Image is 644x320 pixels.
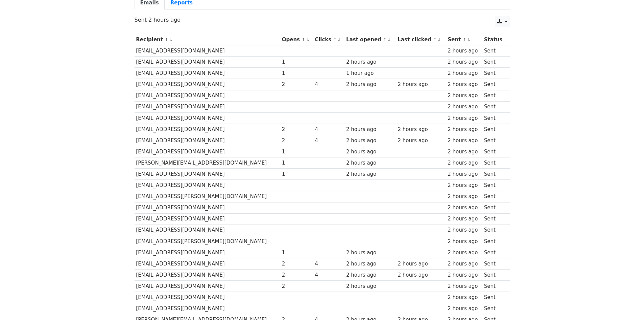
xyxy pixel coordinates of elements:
[135,90,280,101] td: [EMAIL_ADDRESS][DOMAIN_NAME]
[482,90,506,101] td: Sent
[398,126,444,133] div: 2 hours ago
[448,126,481,133] div: 2 hours ago
[346,58,395,66] div: 2 hours ago
[135,202,280,213] td: [EMAIL_ADDRESS][DOMAIN_NAME]
[610,287,644,320] div: 聊天小工具
[482,247,506,258] td: Sent
[387,37,391,42] a: ↓
[135,124,280,135] td: [EMAIL_ADDRESS][DOMAIN_NAME]
[448,103,481,111] div: 2 hours ago
[448,193,481,200] div: 2 hours ago
[346,137,395,145] div: 2 hours ago
[306,37,310,42] a: ↓
[135,57,280,68] td: [EMAIL_ADDRESS][DOMAIN_NAME]
[135,45,280,57] td: [EMAIL_ADDRESS][DOMAIN_NAME]
[346,69,395,77] div: 1 hour ago
[135,101,280,112] td: [EMAIL_ADDRESS][DOMAIN_NAME]
[346,81,395,88] div: 2 hours ago
[135,247,280,258] td: [EMAIL_ADDRESS][DOMAIN_NAME]
[135,79,280,90] td: [EMAIL_ADDRESS][DOMAIN_NAME]
[482,236,506,247] td: Sent
[282,170,312,178] div: 1
[135,236,280,247] td: [EMAIL_ADDRESS][PERSON_NAME][DOMAIN_NAME]
[344,34,396,45] th: Last opened
[282,159,312,167] div: 1
[135,169,280,180] td: [EMAIL_ADDRESS][DOMAIN_NAME]
[346,282,395,290] div: 2 hours ago
[482,101,506,112] td: Sent
[482,281,506,292] td: Sent
[282,58,312,66] div: 1
[448,260,481,268] div: 2 hours ago
[135,303,280,314] td: [EMAIL_ADDRESS][DOMAIN_NAME]
[396,34,446,45] th: Last clicked
[482,124,506,135] td: Sent
[282,126,312,133] div: 2
[280,34,313,45] th: Opens
[282,271,312,279] div: 2
[482,202,506,213] td: Sent
[448,58,481,66] div: 2 hours ago
[448,114,481,122] div: 2 hours ago
[448,204,481,212] div: 2 hours ago
[448,305,481,313] div: 2 hours ago
[448,271,481,279] div: 2 hours ago
[135,292,280,303] td: [EMAIL_ADDRESS][DOMAIN_NAME]
[282,249,312,257] div: 1
[302,37,305,42] a: ↑
[282,148,312,156] div: 1
[448,294,481,301] div: 2 hours ago
[315,137,343,145] div: 4
[346,170,395,178] div: 2 hours ago
[482,270,506,281] td: Sent
[135,68,280,79] td: [EMAIL_ADDRESS][DOMAIN_NAME]
[482,225,506,236] td: Sent
[467,37,471,42] a: ↓
[482,180,506,191] td: Sent
[448,148,481,156] div: 2 hours ago
[448,238,481,246] div: 2 hours ago
[448,215,481,223] div: 2 hours ago
[282,81,312,88] div: 2
[446,34,482,45] th: Sent
[482,135,506,146] td: Sent
[135,146,280,157] td: [EMAIL_ADDRESS][DOMAIN_NAME]
[346,260,395,268] div: 2 hours ago
[448,226,481,234] div: 2 hours ago
[398,271,444,279] div: 2 hours ago
[610,287,644,320] iframe: Chat Widget
[135,180,280,191] td: [EMAIL_ADDRESS][DOMAIN_NAME]
[346,249,395,257] div: 2 hours ago
[282,260,312,268] div: 2
[482,68,506,79] td: Sent
[448,69,481,77] div: 2 hours ago
[135,213,280,225] td: [EMAIL_ADDRESS][DOMAIN_NAME]
[169,37,173,42] a: ↓
[315,260,343,268] div: 4
[315,271,343,279] div: 4
[448,92,481,100] div: 2 hours ago
[448,282,481,290] div: 2 hours ago
[135,157,280,169] td: [PERSON_NAME][EMAIL_ADDRESS][DOMAIN_NAME]
[346,126,395,133] div: 2 hours ago
[398,137,444,145] div: 2 hours ago
[482,57,506,68] td: Sent
[462,37,466,42] a: ↑
[383,37,387,42] a: ↑
[135,225,280,236] td: [EMAIL_ADDRESS][DOMAIN_NAME]
[165,37,168,42] a: ↑
[398,260,444,268] div: 2 hours ago
[135,16,510,23] p: Sent 2 hours ago
[482,292,506,303] td: Sent
[135,281,280,292] td: [EMAIL_ADDRESS][DOMAIN_NAME]
[315,126,343,133] div: 4
[135,135,280,146] td: [EMAIL_ADDRESS][DOMAIN_NAME]
[135,34,280,45] th: Recipient
[482,169,506,180] td: Sent
[482,146,506,157] td: Sent
[482,112,506,124] td: Sent
[482,157,506,169] td: Sent
[448,182,481,189] div: 2 hours ago
[282,137,312,145] div: 2
[135,191,280,202] td: [EMAIL_ADDRESS][PERSON_NAME][DOMAIN_NAME]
